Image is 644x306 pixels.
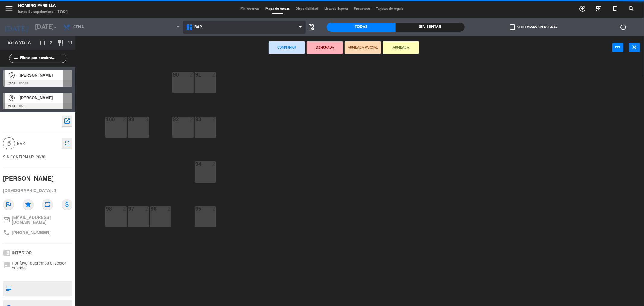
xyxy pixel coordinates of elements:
span: 11 [68,40,72,47]
span: INTERIOR [12,250,32,255]
button: power_input [612,43,623,52]
span: 2 [50,40,52,47]
div: 2 [190,72,193,77]
button: menu [5,4,14,15]
button: ARRIBADA [383,41,419,54]
span: Mis reservas [237,7,262,11]
div: Esta vista [3,39,43,47]
i: fullscreen [63,140,71,147]
i: power_settings_new [620,24,627,31]
i: mail_outline [3,216,10,223]
div: 96 [151,206,151,212]
i: chrome_reader_mode [3,249,10,256]
input: Filtrar por nombre... [19,55,66,62]
i: restaurant [57,39,64,47]
i: power_input [614,44,622,51]
div: 90 [173,72,173,77]
span: Pre-acceso [351,7,373,11]
div: Homero Parrilla [18,3,68,9]
span: Tarjetas de regalo [373,7,407,11]
span: Por favor queremos el sector privado [12,261,72,270]
i: arrow_drop_down [52,24,59,31]
i: attach_money [62,199,72,210]
span: 5 [9,72,15,78]
div: Todas [327,23,396,32]
i: chat [3,262,10,269]
div: 98 [106,206,106,212]
i: repeat [42,199,53,210]
span: SIN CONFIRMAR [3,155,34,159]
span: Mapa de mesas [262,7,293,11]
button: Confirmar [269,41,305,54]
i: filter_list [12,55,19,62]
div: 2 [167,206,171,212]
i: phone [3,229,10,236]
span: 20:30 [36,155,45,159]
i: close [631,44,638,51]
span: pending_actions [308,24,315,31]
div: 2 [145,206,149,212]
i: crop_square [39,39,46,47]
i: star [23,199,34,210]
div: [DEMOGRAPHIC_DATA]: 1 [3,185,72,196]
label: Solo mesas sin asignar [510,24,557,30]
i: outlined_flag [3,199,14,210]
div: 97 [128,206,129,212]
i: menu [5,4,14,13]
span: [PERSON_NAME] [20,95,63,101]
div: 2 [212,161,216,167]
span: [PHONE_NUMBER] [12,230,50,235]
button: open_in_new [62,116,72,126]
div: 2 [212,72,216,77]
div: 100 [106,117,106,122]
div: 2 [212,117,216,122]
div: lunes 8. septiembre - 17:04 [18,9,68,15]
span: 6 [9,95,15,101]
span: 6 [3,137,15,149]
div: 2 [190,117,193,122]
div: 3 [145,117,149,122]
button: DEMORADA [307,41,343,54]
span: Cena [73,25,84,29]
div: 2 [123,117,126,122]
i: search [628,5,635,12]
a: mail_outline[EMAIL_ADDRESS][DOMAIN_NAME] [3,215,72,225]
span: [EMAIL_ADDRESS][DOMAIN_NAME] [12,215,72,225]
span: [PERSON_NAME] [20,72,63,78]
i: subject [5,285,12,292]
button: close [629,43,640,52]
i: turned_in_not [611,5,619,12]
button: fullscreen [62,138,72,149]
span: Disponibilidad [293,7,321,11]
div: 2 [123,206,126,212]
i: add_circle_outline [579,5,586,12]
i: exit_to_app [595,5,602,12]
div: 2 [212,206,216,212]
span: BAR [17,140,59,147]
span: Lista de Espera [321,7,351,11]
button: ARRIBADA PARCIAL [345,41,381,54]
span: BAR [194,25,202,29]
span: check_box_outline_blank [510,24,515,30]
div: 99 [128,117,129,122]
div: [PERSON_NAME] [3,174,54,184]
i: open_in_new [63,117,71,125]
div: 92 [173,117,173,122]
div: Sin sentar [396,23,465,32]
